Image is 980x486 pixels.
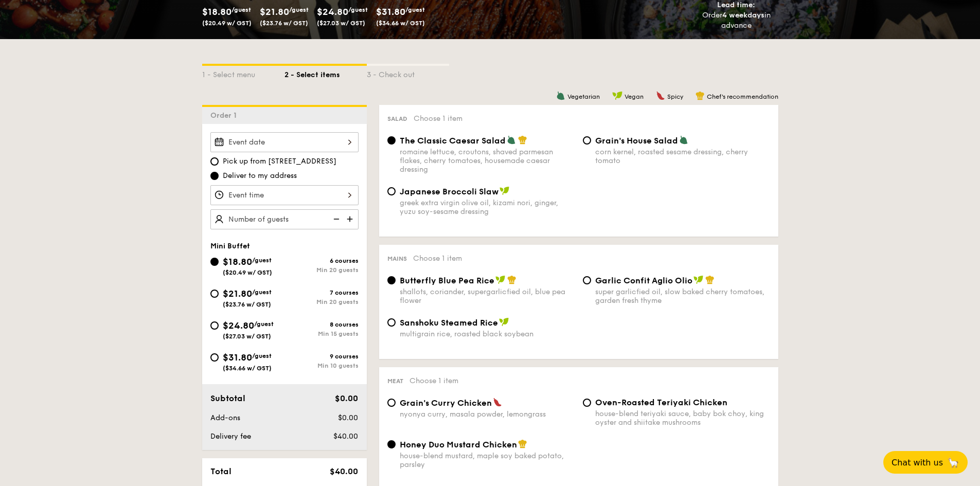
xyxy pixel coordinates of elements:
[387,318,396,327] input: Sanshoku Steamed Ricemultigrain rice, roasted black soybean
[717,1,755,9] span: Lead time:
[333,432,358,441] span: $40.00
[387,377,403,385] span: Meat
[493,398,502,407] img: icon-spicy.37a8142b.svg
[330,466,358,476] span: $40.00
[507,135,516,145] img: icon-vegetarian.fe4039eb.svg
[210,209,359,229] input: Number of guests
[595,136,678,146] span: Grain's House Salad
[210,132,359,152] input: Event date
[387,440,396,448] input: Honey Duo Mustard Chickenhouse-blend mustard, maple soy baked potato, parsley
[387,136,396,145] input: The Classic Caesar Saladromaine lettuce, croutons, shaved parmesan flakes, cherry tomatoes, house...
[210,185,359,205] input: Event time
[413,254,462,263] span: Choose 1 item
[387,115,407,122] span: Salad
[400,330,575,338] div: multigrain rice, roasted black soybean
[252,289,272,296] span: /guest
[223,365,272,372] span: ($34.66 w/ GST)
[595,398,727,407] span: Oven-Roasted Teriyaki Chicken
[679,135,688,145] img: icon-vegetarian.fe4039eb.svg
[260,6,289,17] span: $21.80
[400,276,494,285] span: Butterfly Blue Pea Rice
[518,135,527,145] img: icon-chef-hat.a58ddaea.svg
[696,91,705,100] img: icon-chef-hat.a58ddaea.svg
[518,439,527,448] img: icon-chef-hat.a58ddaea.svg
[583,136,591,145] input: Grain's House Saladcorn kernel, roasted sesame dressing, cherry tomato
[210,432,251,441] span: Delivery fee
[376,20,425,27] span: ($34.66 w/ GST)
[583,399,591,407] input: Oven-Roasted Teriyaki Chickenhouse-blend teriyaki sauce, baby bok choy, king oyster and shiitake ...
[284,266,359,274] div: Min 20 guests
[705,275,715,284] img: icon-chef-hat.a58ddaea.svg
[400,136,506,146] span: The Classic Caesar Salad
[284,298,359,305] div: Min 20 guests
[223,156,336,167] span: Pick up from [STREET_ADDRESS]
[595,287,770,305] div: super garlicfied oil, slow baked cherry tomatoes, garden fresh thyme
[328,209,343,229] img: icon-reduce.1d2dbef1.svg
[223,256,252,267] span: $18.80
[567,93,600,100] span: Vegetarian
[210,393,245,403] span: Subtotal
[556,91,565,100] img: icon-vegetarian.fe4039eb.svg
[348,6,368,13] span: /guest
[414,114,462,123] span: Choose 1 item
[400,452,575,469] div: house-blend mustard, maple soy baked potato, parsley
[252,257,272,264] span: /guest
[507,275,516,284] img: icon-chef-hat.a58ddaea.svg
[343,209,359,229] img: icon-add.58712e84.svg
[254,320,274,328] span: /guest
[223,320,254,331] span: $24.80
[223,333,271,340] span: ($27.03 w/ GST)
[722,11,764,20] strong: 4 weekdays
[284,66,367,80] div: 2 - Select items
[947,457,959,469] span: 🦙
[284,330,359,337] div: Min 15 guests
[595,276,692,285] span: Garlic Confit Aglio Olio
[210,258,219,266] input: $18.80/guest($20.49 w/ GST)6 coursesMin 20 guests
[400,287,575,305] div: shallots, coriander, supergarlicfied oil, blue pea flower
[892,458,943,467] span: Chat with us
[223,269,272,276] span: ($20.49 w/ GST)
[693,275,704,284] img: icon-vegan.f8ff3823.svg
[284,289,359,296] div: 7 courses
[317,20,365,27] span: ($27.03 w/ GST)
[223,301,271,308] span: ($23.76 w/ GST)
[223,171,297,181] span: Deliver to my address
[202,66,284,80] div: 1 - Select menu
[210,111,241,120] span: Order 1
[284,321,359,328] div: 8 courses
[400,410,575,419] div: nyonya curry, masala powder, lemongrass
[252,352,272,359] span: /guest
[707,93,778,100] span: Chef's recommendation
[317,6,348,17] span: $24.80
[210,290,219,298] input: $21.80/guest($23.76 w/ GST)7 coursesMin 20 guests
[595,409,770,427] div: house-blend teriyaki sauce, baby bok choy, king oyster and shiitake mushrooms
[400,318,498,328] span: Sanshoku Steamed Rice
[223,288,252,299] span: $21.80
[338,413,358,422] span: $0.00
[400,398,492,408] span: Grain's Curry Chicken
[400,148,575,174] div: romaine lettuce, croutons, shaved parmesan flakes, cherry tomatoes, housemade caesar dressing
[335,393,358,403] span: $0.00
[223,352,252,363] span: $31.80
[231,6,251,13] span: /guest
[210,353,219,362] input: $31.80/guest($34.66 w/ GST)9 coursesMin 10 guests
[405,6,425,13] span: /guest
[289,6,309,13] span: /guest
[656,91,665,100] img: icon-spicy.37a8142b.svg
[583,276,591,284] input: Garlic Confit Aglio Oliosuper garlicfied oil, slow baked cherry tomatoes, garden fresh thyme
[210,242,250,250] span: Mini Buffet
[409,376,458,385] span: Choose 1 item
[625,93,644,100] span: Vegan
[883,451,968,474] button: Chat with us🦙
[690,10,782,31] div: Order in advance
[387,255,407,262] span: Mains
[284,353,359,360] div: 9 courses
[210,466,231,476] span: Total
[202,20,252,27] span: ($20.49 w/ GST)
[210,172,219,180] input: Deliver to my address
[284,257,359,264] div: 6 courses
[400,199,575,216] div: greek extra virgin olive oil, kizami nori, ginger, yuzu soy-sesame dressing
[367,66,449,80] div: 3 - Check out
[500,186,510,195] img: icon-vegan.f8ff3823.svg
[400,440,517,449] span: Honey Duo Mustard Chicken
